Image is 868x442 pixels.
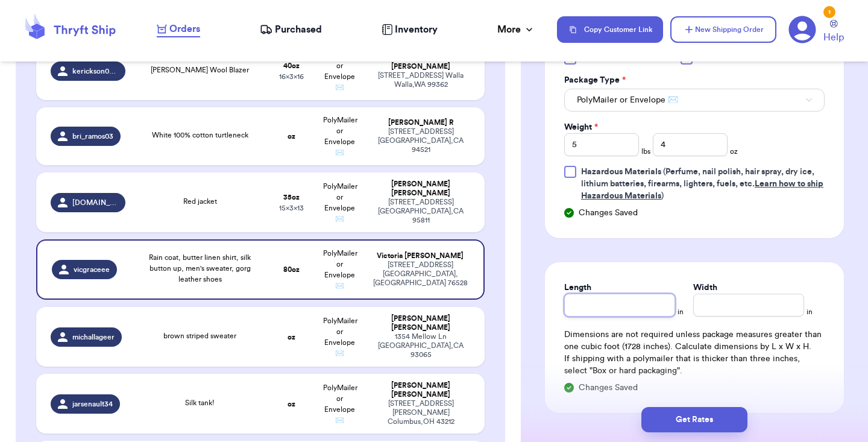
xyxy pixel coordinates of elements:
[72,399,113,409] span: jarsenault34
[564,329,825,377] div: Dimensions are not required unless package measures greater than one cubic foot (1728 inches). Ca...
[807,307,813,317] span: in
[577,94,678,106] span: PolyMailer or Envelope ✉️
[72,198,118,207] span: [DOMAIN_NAME]
[678,307,684,317] span: in
[371,198,470,225] div: [STREET_ADDRESS] [GEOGRAPHIC_DATA] , CA 95811
[564,353,825,377] p: If shipping with a polymailer that is thicker than three inches, select "Box or hard packaging".
[283,194,300,201] strong: 35 oz
[581,168,823,200] span: (Perfume, nail polish, hair spray, dry ice, lithium batteries, firearms, lighters, fuels, etc. )
[288,333,295,341] strong: oz
[152,131,248,139] span: White 100% cotton turtleneck
[371,127,470,154] div: [STREET_ADDRESS] [GEOGRAPHIC_DATA] , CA 94521
[371,314,470,332] div: [PERSON_NAME] [PERSON_NAME]
[371,118,470,127] div: [PERSON_NAME] R
[371,180,470,198] div: [PERSON_NAME] [PERSON_NAME]
[371,71,470,89] div: [STREET_ADDRESS] Walla Walla , WA 99362
[279,204,304,212] span: 15 x 3 x 13
[371,53,470,71] div: [PERSON_NAME] [PERSON_NAME]
[275,22,322,37] span: Purchased
[323,250,357,289] span: PolyMailer or Envelope ✉️
[323,116,357,156] span: PolyMailer or Envelope ✉️
[730,147,738,156] span: oz
[382,22,438,37] a: Inventory
[151,66,249,74] span: [PERSON_NAME] Wool Blazer
[74,265,110,274] span: vicgraceee
[72,131,113,141] span: bri_ramos03
[169,22,200,36] span: Orders
[279,73,304,80] span: 16 x 3 x 16
[823,20,844,45] a: Help
[788,16,816,43] a: 1
[371,332,470,359] div: 1354 Mellow Ln [GEOGRAPHIC_DATA] , CA 93065
[149,254,251,283] span: Rain coat, butter linen shirt, silk button up, men's sweater, gorg leather shoes
[641,407,747,432] button: Get Rates
[163,332,236,339] span: brown striped sweater
[579,207,638,219] span: Changes Saved
[395,22,438,37] span: Inventory
[564,121,598,133] label: Weight
[823,6,835,18] div: 1
[183,198,217,205] span: Red jacket
[288,133,295,140] strong: oz
[72,66,118,76] span: kerickson0925
[260,22,322,37] a: Purchased
[371,251,469,260] div: Victoria [PERSON_NAME]
[157,22,200,37] a: Orders
[323,384,357,424] span: PolyMailer or Envelope ✉️
[579,382,638,394] span: Changes Saved
[693,282,717,294] label: Width
[323,317,357,357] span: PolyMailer or Envelope ✉️
[283,62,300,69] strong: 40 oz
[371,260,469,288] div: [STREET_ADDRESS] [GEOGRAPHIC_DATA] , [GEOGRAPHIC_DATA] 76528
[823,30,844,45] span: Help
[72,332,115,342] span: michallageer
[371,399,470,426] div: [STREET_ADDRESS][PERSON_NAME] Columbus , OH 43212
[564,89,825,112] button: PolyMailer or Envelope ✉️
[185,399,215,406] span: Silk tank!
[670,16,776,43] button: New Shipping Order
[283,266,300,273] strong: 80 oz
[564,282,591,294] label: Length
[641,147,650,156] span: lbs
[323,183,357,223] span: PolyMailer or Envelope ✉️
[581,168,661,176] span: Hazardous Materials
[497,22,535,37] div: More
[371,381,470,399] div: [PERSON_NAME] [PERSON_NAME]
[564,74,626,86] label: Package Type
[557,16,663,43] button: Copy Customer Link
[288,400,295,408] strong: oz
